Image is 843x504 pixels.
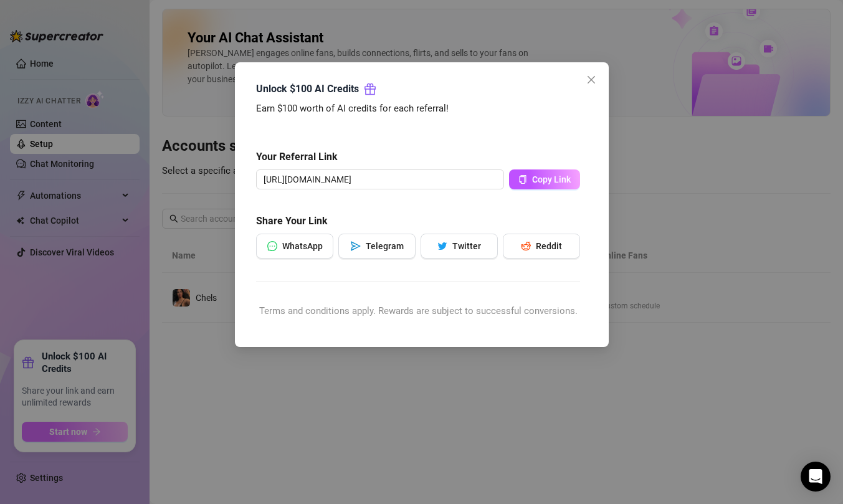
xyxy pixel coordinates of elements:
span: copy [518,175,527,184]
span: send [350,241,360,251]
strong: Unlock $100 AI Credits [256,83,359,95]
div: Open Intercom Messenger [801,462,831,492]
span: twitter [437,241,447,251]
span: Close [581,75,601,85]
span: close [586,75,596,85]
button: messageWhatsApp [256,234,333,259]
span: WhatsApp [282,241,322,251]
span: Reddit [536,241,562,251]
button: twitterTwitter [421,234,498,259]
button: redditReddit [503,234,580,259]
div: Terms and conditions apply. Rewards are subject to successful conversions. [256,304,580,319]
span: message [267,241,277,251]
button: Close [581,70,601,90]
span: Twitter [452,241,481,251]
span: Telegram [365,241,403,251]
button: Copy Link [509,169,580,189]
h5: Your Referral Link [256,150,580,164]
button: sendTelegram [338,234,416,259]
h5: Share Your Link [256,214,580,229]
span: reddit [521,241,531,251]
span: Copy Link [532,174,571,184]
span: gift [364,83,376,95]
div: Earn $100 worth of AI credits for each referral! [256,102,580,116]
